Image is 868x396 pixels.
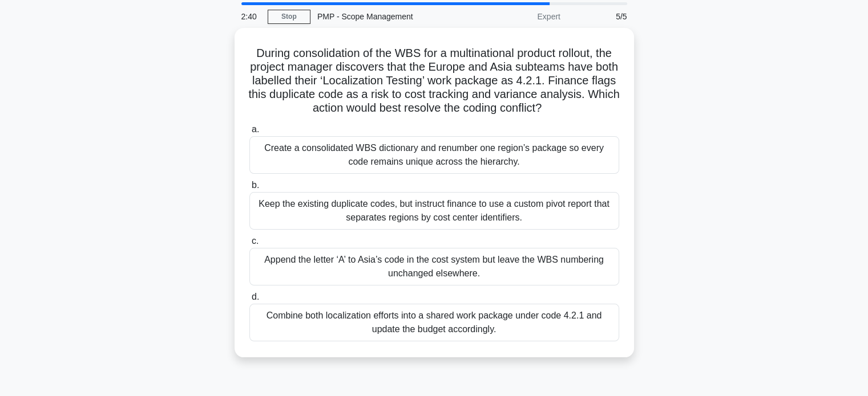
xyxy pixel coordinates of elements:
[249,304,619,341] div: Combine both localization efforts into a shared work package under code 4.2.1 and update the budg...
[268,10,310,24] a: Stop
[249,192,619,230] div: Keep the existing duplicate codes, but instruct finance to use a custom pivot report that separat...
[249,248,619,285] div: Append the letter ‘A’ to Asia’s code in the cost system but leave the WBS numbering unchanged els...
[467,5,567,28] div: Expert
[252,180,259,190] span: b.
[249,136,619,174] div: Create a consolidated WBS dictionary and renumber one region’s package so every code remains uniq...
[235,5,268,28] div: 2:40
[310,5,467,28] div: PMP - Scope Management
[252,124,259,134] span: a.
[248,46,620,116] h5: During consolidation of the WBS for a multinational product rollout, the project manager discover...
[252,292,259,301] span: d.
[252,236,259,246] span: c.
[567,5,634,28] div: 5/5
